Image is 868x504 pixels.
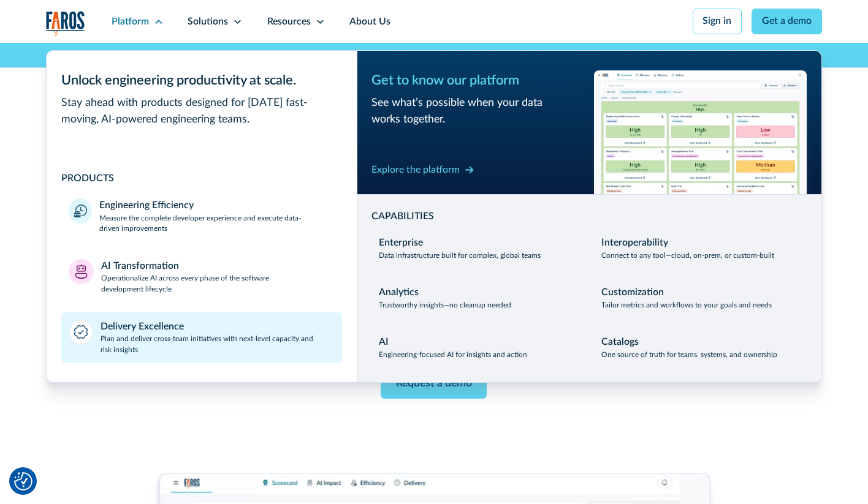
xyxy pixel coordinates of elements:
nav: Platform [46,43,821,383]
a: CatalogsOne source of truth for teams, systems, and ownership [594,328,807,367]
div: Catalogs [601,335,639,350]
img: Logo of the analytics and reporting company Faros. [46,11,85,36]
a: Engineering EfficiencyMeasure the complete developer experience and execute data-driven improvements [61,191,342,242]
div: Explore the platform [371,163,460,178]
p: Data infrastructure built for complex, global teams [379,250,541,261]
div: Delivery Excellence [101,320,184,334]
a: home [46,11,85,36]
div: Interoperability [601,236,668,250]
img: Workflow productivity trends heatmap chart [594,70,807,194]
p: Plan and deliver cross-team initiatives with next-level capacity and risk insights [101,334,335,356]
p: Connect to any tool—cloud, on-prem, or custom-built [601,250,774,261]
div: Stay ahead with products designed for [DATE] fast-moving, AI-powered engineering teams. [61,95,342,127]
p: Engineering-focused AI for insights and action [379,350,527,361]
button: Cookie Settings [14,472,32,491]
p: Tailor metrics and workflows to your goals and needs [601,300,772,311]
a: AI TransformationOperationalize AI across every phase of the software development lifecycle [61,252,342,303]
a: AnalyticsTrustworthy insights—no cleanup needed [371,278,584,318]
p: Trustworthy insights—no cleanup needed [379,300,511,311]
div: See what’s possible when your data works together. [371,95,584,127]
a: InteroperabilityConnect to any tool—cloud, on-prem, or custom-built [594,228,807,268]
a: Request a demo [381,369,487,398]
div: Analytics [379,285,419,300]
p: Measure the complete developer experience and execute data-driven improvements [99,213,335,235]
a: AIEngineering-focused AI for insights and action [371,328,584,367]
div: PRODUCTS [61,171,342,186]
div: Resources [267,15,311,29]
a: Explore the platform [371,160,474,180]
a: Delivery ExcellencePlan and deliver cross-team initiatives with next-level capacity and risk insi... [61,312,342,363]
div: Enterprise [379,236,423,250]
p: One source of truth for teams, systems, and ownership [601,350,777,361]
div: Get to know our platform [371,70,584,91]
div: Solutions [188,15,228,29]
div: Customization [601,285,664,300]
div: AI Transformation [101,259,179,274]
div: AI [379,335,389,350]
div: CAPABILITIES [371,209,807,224]
div: Unlock engineering productivity at scale. [61,70,342,91]
p: Operationalize AI across every phase of the software development lifecycle [101,273,335,295]
div: Engineering Efficiency [99,198,194,213]
a: Get a demo [752,9,822,34]
div: Platform [112,15,149,29]
a: EnterpriseData infrastructure built for complex, global teams [371,228,584,268]
img: Revisit consent button [14,472,32,491]
a: CustomizationTailor metrics and workflows to your goals and needs [594,278,807,318]
a: Sign in [693,9,742,34]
